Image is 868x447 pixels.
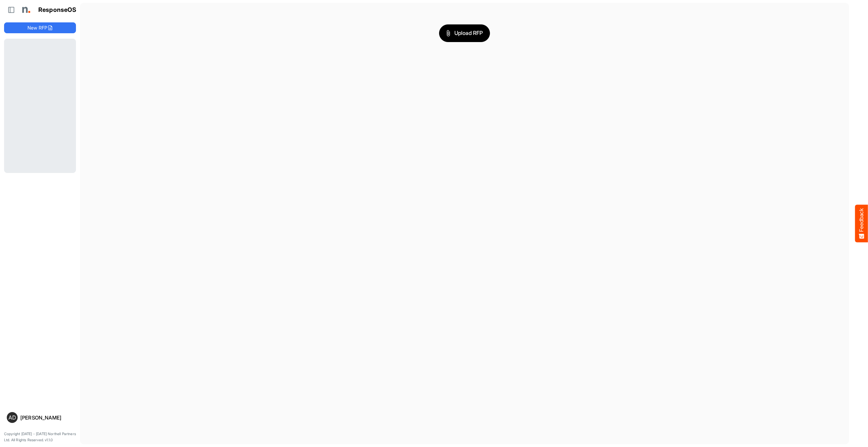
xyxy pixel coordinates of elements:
[855,205,868,242] button: Feedback
[4,431,76,443] p: Copyright [DATE] - [DATE] Northell Partners Ltd. All Rights Reserved. v1.1.0
[8,415,16,420] span: AD
[446,29,483,38] span: Upload RFP
[4,22,76,33] button: New RFP
[20,415,73,420] div: [PERSON_NAME]
[439,24,490,42] button: Upload RFP
[38,6,77,14] h1: ResponseOS
[4,39,76,173] div: Loading...
[19,3,32,17] img: Northell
